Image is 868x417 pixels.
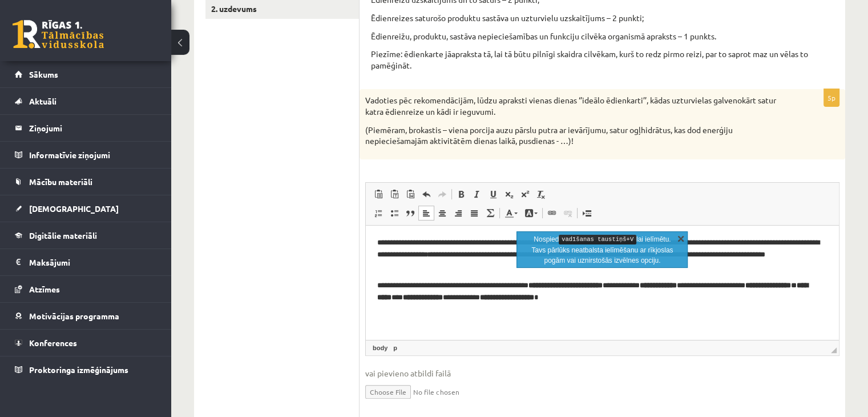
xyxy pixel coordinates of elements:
a: Atzīmes [15,276,157,302]
a: Ielīmēt (vadīšanas taustiņš+V) [370,187,386,202]
a: Digitālie materiāli [15,222,157,248]
a: Ievietot no Worda [402,187,418,202]
div: info [516,231,688,268]
p: Piezīme: ēdienkarte jāapraksta tā, lai tā būtu pilnīgi skaidra cilvēkam, kurš to redz pirmo reizi... [371,49,834,71]
a: Informatīvie ziņojumi [15,142,157,168]
span: Mērogot [831,347,837,353]
a: Centrēti [434,206,450,220]
p: Nospied lai ielīmētu. Tavs pārlūks neatbalsta ielīmēšanu ar rīkjoslas pogām vai uznirstošās izvēl... [530,234,674,266]
span: Proktoringa izmēģinājums [29,364,128,375]
legend: Ziņojumi [29,115,157,141]
a: Fona krāsa [521,206,541,220]
a: Ievietot/noņemt sarakstu ar aizzīmēm [386,206,402,220]
span: Mācību materiāli [29,177,92,187]
a: Aizvērt [675,232,687,244]
a: [DEMOGRAPHIC_DATA] [15,195,157,222]
a: Atsaistīt [560,206,576,220]
a: Aktuāli [15,88,157,114]
legend: Maksājumi [29,249,157,275]
a: Augšraksts [517,187,533,202]
a: Rīgas 1. Tālmācības vidusskola [13,20,104,49]
p: Ēdienreizes saturošo produktu sastāva un uzturvielu uzskaitījums – 2 punkti; [371,13,834,24]
a: Izlīdzināt pa labi [450,206,466,220]
span: Digitālie materiāli [29,230,97,240]
span: Motivācijas programma [29,311,119,321]
a: Atkārtot (vadīšanas taustiņš+Y) [434,187,450,202]
a: Atcelt (vadīšanas taustiņš+Z) [418,187,434,202]
a: Pasvītrojums (vadīšanas taustiņš+U) [485,187,501,202]
a: Izlīdzināt malas [466,206,482,220]
a: Noņemt stilus [533,187,549,202]
a: Treknraksts (vadīšanas taustiņš+B) [453,187,469,202]
span: Konferences [29,338,77,348]
span: Aktuāli [29,96,56,106]
p: (Piemēram, brokastis – viena porcija auzu pārslu putra ar ievārījumu, satur ogļhidrātus, kas dod ... [365,125,782,147]
a: Mācību materiāli [15,169,157,195]
iframe: Bagātinātā teksta redaktors, wiswyg-editor-user-answer-47024779158320 [366,226,839,340]
legend: Informatīvie ziņojumi [29,142,157,168]
a: Ziņojumi [15,115,157,141]
a: Bloka citāts [402,206,418,220]
a: Izlīdzināt pa kreisi [418,206,434,220]
a: Sākums [15,61,157,87]
a: Motivācijas programma [15,303,157,329]
a: Math [482,206,498,220]
kbd: vadīšanas taustiņš+V [559,235,636,244]
a: Maksājumi [15,249,157,275]
a: Saite (vadīšanas taustiņš+K) [544,206,560,220]
span: [DEMOGRAPHIC_DATA] [29,203,119,214]
a: Ievietot kā vienkāršu tekstu (vadīšanas taustiņš+pārslēgšanas taustiņš+V) [386,187,402,202]
a: Ievietot/noņemt numurētu sarakstu [370,206,386,220]
a: Konferences [15,330,157,356]
span: Sākums [29,69,58,79]
a: Teksta krāsa [501,206,521,220]
p: 5p [823,89,839,107]
a: Proktoringa izmēģinājums [15,356,157,383]
a: Ievietot lapas pārtraukumu drukai [579,206,595,220]
a: Slīpraksts (vadīšanas taustiņš+I) [469,187,485,202]
span: vai pievieno atbildi failā [365,367,839,379]
a: Apakšraksts [501,187,517,202]
p: Ēdienreižu, produktu, sastāva nepieciešamības un funkciju cilvēka organismā apraksts – 1 punkts. [371,31,834,42]
p: Vadoties pēc rekomendācijām, lūdzu apraksti vienas dienas ‘’ideālo ēdienkarti’’, kādas uzturviela... [365,95,782,117]
span: Atzīmes [29,284,60,294]
a: body elements [370,343,390,353]
a: p elements [391,343,399,353]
